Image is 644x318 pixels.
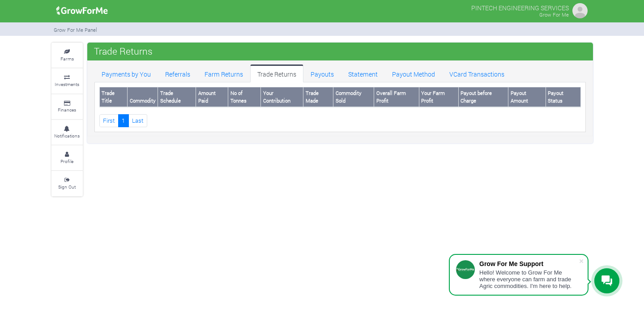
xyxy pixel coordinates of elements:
small: Investments [55,81,79,87]
small: Sign Out [58,184,76,190]
th: Commodity Sold [333,87,374,107]
nav: Page Navigation [99,114,581,127]
p: PINTECH ENGINEERING SERVICES [471,2,569,13]
a: Referrals [158,64,197,82]
a: Finances [51,95,83,119]
img: growforme image [571,2,589,20]
a: Statement [341,64,385,82]
th: Overall Farm Profit [374,87,419,107]
th: No of Tonnes [228,87,261,107]
a: Payments by You [94,64,158,82]
th: Trade Title [99,87,128,107]
th: Payout Amount [508,87,546,107]
a: Profile [51,146,83,170]
th: Payout before Charge [458,87,508,107]
span: Trade Returns [92,42,155,60]
a: VCard Transactions [442,64,512,82]
div: Hello! Welcome to Grow For Me where everyone can farm and trade Agric commodities. I'm here to help. [479,269,579,289]
th: Trade Made [303,87,333,107]
a: Notifications [51,120,83,145]
th: Your Farm Profit [419,87,458,107]
small: Grow For Me [539,11,569,18]
th: Payout Status [546,87,580,107]
a: Payouts [303,64,341,82]
th: Amount Paid [196,87,228,107]
div: Grow For Me Support [479,260,579,267]
a: Investments [51,69,83,93]
th: Trade Schedule [158,87,196,107]
a: First [99,114,119,127]
a: Trade Returns [250,64,303,82]
a: Sign Out [51,171,83,196]
a: Payout Method [385,64,442,82]
img: growforme image [53,2,111,20]
a: Farms [51,43,83,68]
small: Notifications [54,133,80,139]
a: 1 [118,114,129,127]
th: Your Contribution [261,87,303,107]
small: Finances [58,107,76,113]
a: Farm Returns [197,64,250,82]
small: Grow For Me Panel [54,26,97,33]
small: Farms [60,56,74,62]
a: Last [128,114,147,127]
small: Profile [60,158,73,164]
th: Commodity [128,87,158,107]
